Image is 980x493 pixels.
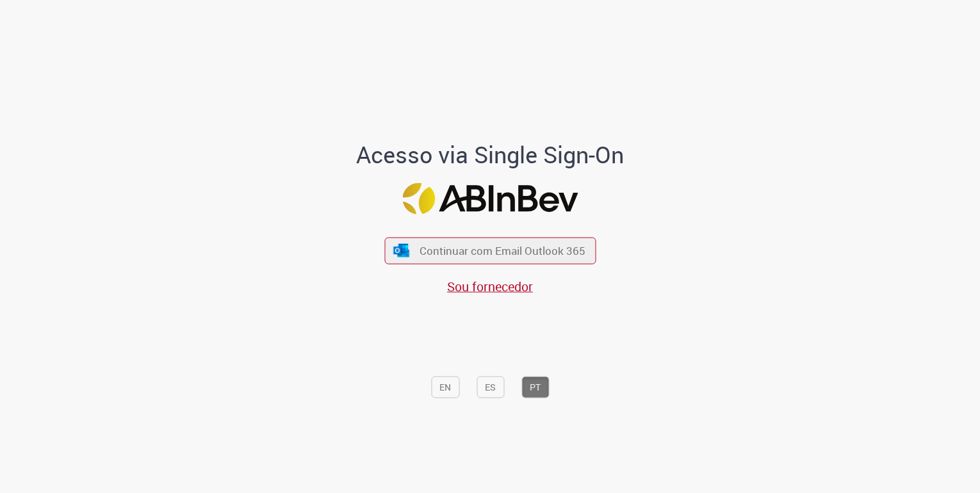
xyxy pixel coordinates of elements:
h1: Acesso via Single Sign-On [313,142,668,168]
button: EN [431,376,459,398]
span: Continuar com Email Outlook 365 [420,243,585,258]
a: Sou fornecedor [447,277,533,295]
img: ícone Azure/Microsoft 360 [393,244,411,257]
button: PT [521,376,549,398]
button: ES [477,376,504,398]
button: ícone Azure/Microsoft 360 Continuar com Email Outlook 365 [384,238,596,264]
img: Logo ABInBev [402,183,578,214]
